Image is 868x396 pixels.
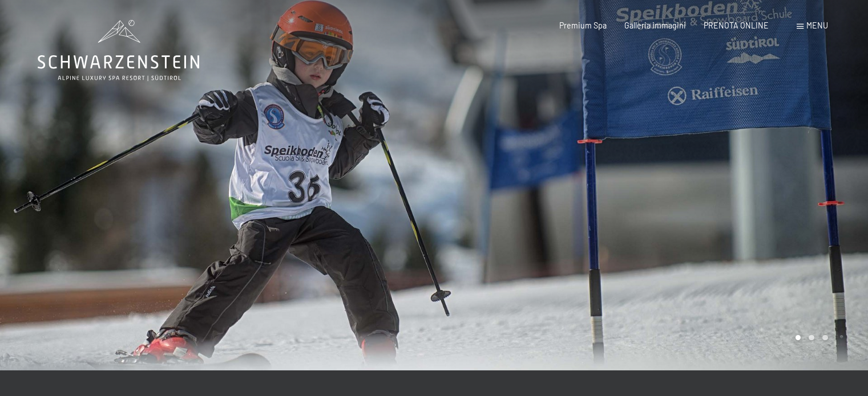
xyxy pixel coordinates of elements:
div: Carousel Page 2 [809,335,814,341]
div: Carousel Page 1 (Current Slide) [796,335,801,341]
a: Galleria immagini [624,21,686,30]
div: Carousel Page 3 [822,335,828,341]
span: Menu [806,21,828,30]
a: PRENOTA ONLINE [704,21,769,30]
a: Premium Spa [559,21,607,30]
div: Carousel Pagination [792,335,828,341]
